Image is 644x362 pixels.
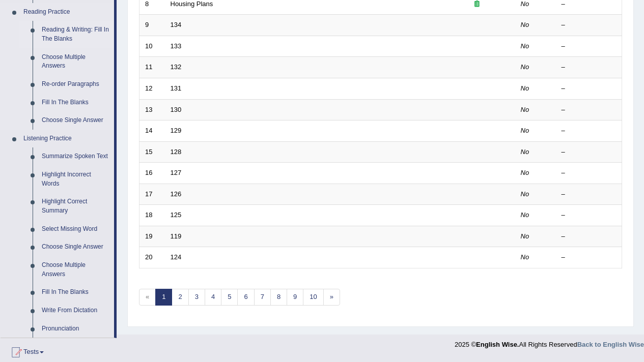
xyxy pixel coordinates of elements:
[562,63,617,72] div: –
[171,232,182,240] a: 119
[521,42,529,50] em: No
[188,289,205,306] a: 3
[171,21,182,28] a: 134
[139,99,165,120] td: 13
[562,105,617,115] div: –
[521,21,529,28] em: No
[171,63,182,71] a: 132
[205,289,221,306] a: 4
[455,335,644,349] div: 2025 © All Rights Reserved
[562,147,617,157] div: –
[37,193,114,220] a: Highlight Correct Summary
[521,148,529,156] em: No
[37,111,114,130] a: Choose Single Answer
[521,63,529,71] em: No
[37,147,114,166] a: Summarize Spoken Text
[521,127,529,134] em: No
[172,289,188,306] a: 2
[171,84,182,92] a: 131
[139,205,165,226] td: 18
[562,20,617,30] div: –
[521,106,529,113] em: No
[37,256,114,283] a: Choose Multiple Answers
[171,190,182,198] a: 126
[37,238,114,256] a: Choose Single Answer
[155,289,172,306] a: 1
[139,141,165,163] td: 15
[37,283,114,301] a: Fill In The Blanks
[139,120,165,142] td: 14
[139,289,156,306] span: «
[562,126,617,136] div: –
[139,78,165,99] td: 12
[37,220,114,238] a: Select Missing Word
[521,211,529,219] em: No
[171,148,182,156] a: 128
[562,210,617,220] div: –
[171,169,182,176] a: 127
[562,168,617,178] div: –
[270,289,287,306] a: 8
[237,289,254,306] a: 6
[139,226,165,247] td: 19
[37,94,114,112] a: Fill In The Blanks
[521,169,529,176] em: No
[521,232,529,240] em: No
[171,127,182,134] a: 129
[171,211,182,219] a: 125
[577,341,644,348] a: Back to English Wise
[171,253,182,261] a: 124
[303,289,323,306] a: 10
[562,190,617,199] div: –
[37,320,114,338] a: Pronunciation
[37,301,114,320] a: Write From Dictation
[139,163,165,184] td: 16
[562,42,617,51] div: –
[521,253,529,261] em: No
[521,190,529,198] em: No
[562,84,617,94] div: –
[19,130,114,148] a: Listening Practice
[139,184,165,205] td: 17
[287,289,303,306] a: 9
[521,84,529,92] em: No
[37,21,114,48] a: Reading & Writing: Fill In The Blanks
[476,341,519,348] strong: English Wise.
[323,289,340,306] a: »
[139,36,165,57] td: 10
[221,289,238,306] a: 5
[562,232,617,242] div: –
[37,75,114,94] a: Re-order Paragraphs
[139,247,165,268] td: 20
[562,253,617,262] div: –
[19,3,114,21] a: Reading Practice
[254,289,271,306] a: 7
[171,42,182,50] a: 133
[139,57,165,78] td: 11
[37,166,114,193] a: Highlight Incorrect Words
[139,15,165,36] td: 9
[37,48,114,75] a: Choose Multiple Answers
[171,106,182,113] a: 130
